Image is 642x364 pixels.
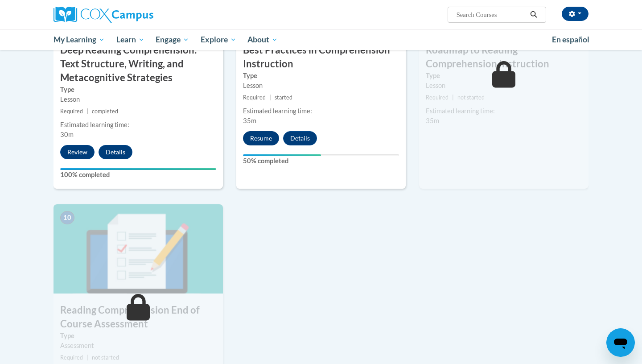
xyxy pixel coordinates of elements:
[60,145,95,159] button: Review
[60,95,216,104] div: Lesson
[48,29,111,50] a: My Learning
[552,35,589,44] span: En español
[60,354,83,361] span: Required
[53,43,223,84] h3: Deep Reading Comprehension: Text Structure, Writing, and Metacognitive Strategies
[53,303,223,331] h3: Reading Comprehension End of Course Assessment
[92,354,119,361] span: not started
[426,94,449,101] span: Required
[60,331,216,341] label: Type
[456,9,527,20] input: Search Courses
[527,9,540,20] button: Search
[60,211,74,224] span: 10
[99,145,132,159] button: Details
[86,354,88,361] span: |
[243,156,399,166] label: 50% completed
[60,341,216,351] div: Assessment
[236,43,406,71] h3: Best Practices in Comprehension Instruction
[111,29,150,50] a: Learn
[242,29,284,50] a: About
[201,34,236,45] span: Explore
[243,131,279,145] button: Resume
[606,328,635,357] iframe: Button to launch messaging window
[269,94,271,101] span: |
[60,120,216,130] div: Estimated learning time:
[243,117,256,124] span: 35m
[243,81,399,91] div: Lesson
[243,106,399,116] div: Estimated learning time:
[116,34,144,45] span: Learn
[86,108,88,115] span: |
[243,154,321,156] div: Your progress
[60,108,83,115] span: Required
[426,117,439,124] span: 35m
[457,94,485,101] span: not started
[247,34,278,45] span: About
[546,30,595,49] a: En español
[40,29,602,50] div: Main menu
[92,108,118,115] span: completed
[150,29,195,50] a: Engage
[60,170,216,180] label: 100% completed
[156,34,189,45] span: Engage
[243,71,399,81] label: Type
[419,43,588,71] h3: Roadmap to Reading Comprehension Instruction
[275,94,292,101] span: started
[426,81,582,91] div: Lesson
[60,131,74,138] span: 30m
[53,204,223,294] img: Course Image
[562,7,588,21] button: Account Settings
[426,71,582,81] label: Type
[243,94,266,101] span: Required
[426,106,582,116] div: Estimated learning time:
[60,168,216,170] div: Your progress
[53,7,223,23] a: Cox Campus
[283,131,317,145] button: Details
[53,7,153,23] img: Cox Campus
[452,94,454,101] span: |
[53,34,105,45] span: My Learning
[60,85,216,95] label: Type
[195,29,242,50] a: Explore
